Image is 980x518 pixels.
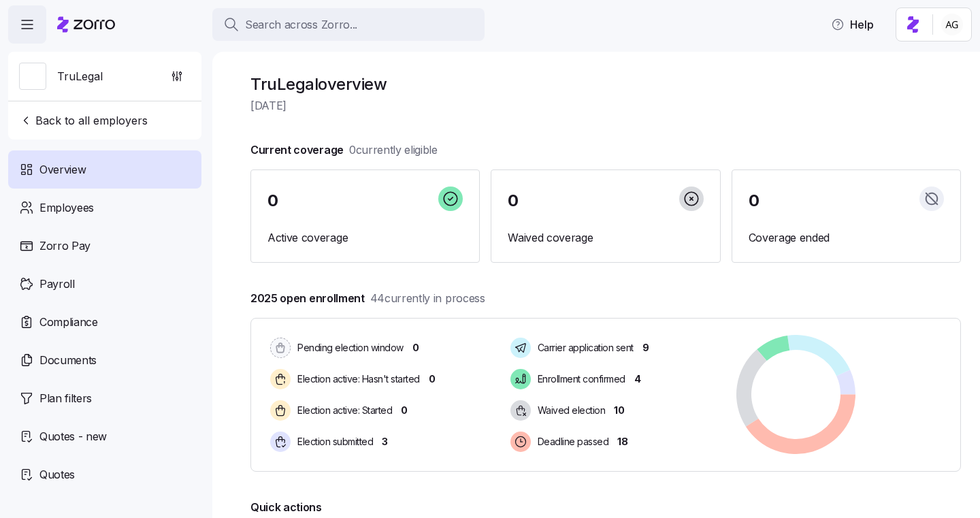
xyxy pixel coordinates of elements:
span: [DATE] [250,97,961,114]
span: Election active: Hasn't started [293,372,420,386]
span: Quick actions [250,499,322,516]
a: Zorro Pay [8,227,201,265]
span: Zorro Pay [39,238,91,255]
span: 10 [614,404,624,417]
h1: TruLegal overview [250,74,961,95]
span: Election submitted [293,435,373,449]
span: 18 [617,435,627,449]
a: Documents [8,341,201,379]
span: 0 [401,404,408,417]
a: Employees [8,189,201,227]
img: 5fc55c57e0610270ad857448bea2f2d5 [941,14,963,35]
span: 4 [634,372,641,386]
span: Back to all employers [19,112,148,129]
span: Coverage ended [749,229,944,246]
span: Waived election [534,404,606,417]
span: Documents [39,352,97,369]
span: Search across Zorro... [245,16,357,33]
button: Help [820,11,885,38]
span: Overview [39,161,86,178]
a: Payroll [8,265,201,303]
span: 0 currently eligible [349,142,438,159]
span: Current coverage [250,142,438,159]
span: Employees [39,199,94,216]
span: 0 [508,193,519,209]
a: Overview [8,150,201,189]
span: Waived coverage [508,229,703,246]
a: Plan filters [8,379,201,417]
span: 0 [412,341,419,355]
span: TruLegal [57,68,103,85]
span: Carrier application sent [534,341,634,355]
span: Help [831,16,874,33]
span: 0 [429,372,436,386]
span: Quotes - new [39,428,107,445]
span: Active coverage [267,229,463,246]
span: 0 [749,193,759,209]
span: Pending election window [293,341,404,355]
span: 0 [267,193,278,209]
span: Payroll [39,276,75,293]
span: Plan filters [39,390,92,407]
span: Compliance [39,314,98,331]
span: 2025 open enrollment [250,290,485,307]
a: Compliance [8,303,201,341]
a: Quotes [8,455,201,493]
span: 3 [382,435,388,449]
span: Deadline passed [534,435,609,449]
button: Search across Zorro... [212,8,485,41]
span: 44 currently in process [370,290,485,307]
span: Enrollment confirmed [534,372,625,386]
span: Election active: Started [293,404,392,417]
button: Back to all employers [14,107,153,134]
span: Quotes [39,466,75,483]
a: Quotes - new [8,417,201,455]
span: 9 [642,341,649,355]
